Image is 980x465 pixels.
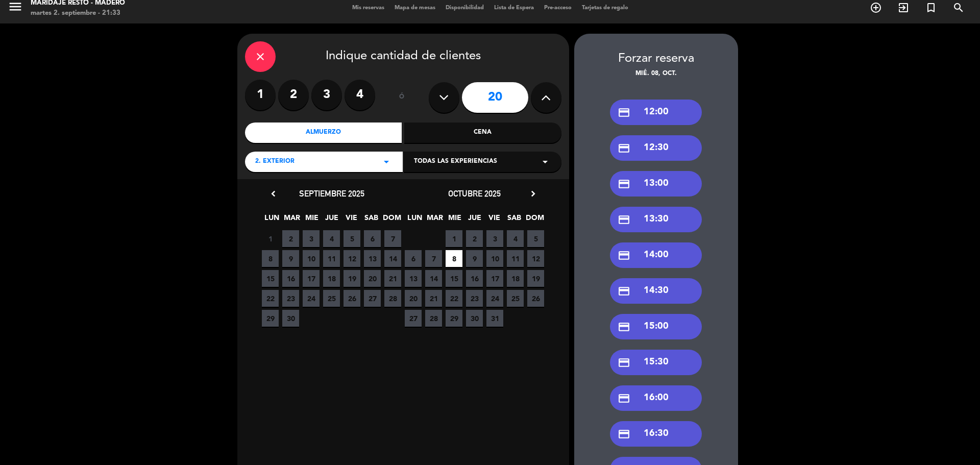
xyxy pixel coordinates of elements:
div: 12:30 [610,135,702,161]
i: credit_card [618,285,630,298]
span: Mapa de mesas [389,5,440,11]
div: Forzar reserva [574,49,738,69]
div: Indique cantidad de clientes [245,41,561,72]
i: exit_to_app [897,2,910,14]
span: 12 [527,250,544,267]
span: 29 [262,310,279,327]
div: ó [385,80,419,115]
i: arrow_drop_down [539,156,551,168]
span: 9 [282,250,299,267]
span: 27 [405,310,422,327]
span: 7 [425,250,442,267]
span: 15 [446,270,462,287]
span: 24 [486,290,503,307]
span: 25 [507,290,524,307]
span: 18 [323,270,340,287]
span: Mis reservas [347,5,389,11]
div: 13:00 [610,171,702,197]
i: credit_card [618,356,630,369]
span: 30 [466,310,483,327]
span: SAB [506,212,523,229]
span: 16 [466,270,483,287]
span: 28 [384,290,401,307]
span: 26 [344,290,360,307]
div: martes 2. septiembre - 21:33 [31,8,125,18]
span: 19 [527,270,544,287]
label: 4 [345,80,375,110]
span: 3 [486,230,503,247]
span: 14 [425,270,442,287]
span: JUE [466,212,483,229]
span: 5 [344,230,360,247]
span: 2. Exterior [255,157,295,167]
span: JUE [323,212,340,229]
span: 30 [282,310,299,327]
i: credit_card [618,428,630,440]
span: VIE [486,212,503,229]
span: 16 [282,270,299,287]
span: 5 [527,230,544,247]
label: 2 [278,80,309,110]
span: 22 [446,290,462,307]
span: 19 [344,270,360,287]
span: DOM [526,212,543,229]
span: DOM [383,212,400,229]
span: 29 [446,310,462,327]
label: 1 [245,80,276,110]
span: 26 [527,290,544,307]
span: 24 [303,290,320,307]
span: 10 [303,250,320,267]
span: 17 [303,270,320,287]
span: 23 [282,290,299,307]
span: Todas las experiencias [414,157,497,167]
i: close [254,51,266,63]
i: chevron_right [528,188,538,199]
i: add_circle_outline [870,2,882,14]
span: 10 [486,250,503,267]
div: mié. 08, oct. [574,69,738,79]
span: SAB [363,212,380,229]
span: MIE [446,212,463,229]
span: 23 [466,290,483,307]
i: search [952,2,965,14]
span: 6 [364,230,381,247]
i: turned_in_not [925,2,937,14]
span: 8 [446,250,462,267]
span: 21 [384,270,401,287]
span: Disponibilidad [440,5,489,11]
span: 21 [425,290,442,307]
i: credit_card [618,213,630,226]
span: septiembre 2025 [299,188,364,199]
span: Lista de Espera [489,5,539,11]
div: Cena [404,123,561,143]
span: octubre 2025 [448,188,501,199]
i: credit_card [618,106,630,119]
div: 16:00 [610,385,702,411]
div: 15:30 [610,350,702,375]
span: 31 [486,310,503,327]
div: 15:00 [610,314,702,339]
span: 12 [344,250,360,267]
span: 2 [282,230,299,247]
i: credit_card [618,392,630,405]
span: 1 [262,230,279,247]
label: 3 [311,80,342,110]
span: 20 [364,270,381,287]
span: 11 [507,250,524,267]
span: 8 [262,250,279,267]
span: 25 [323,290,340,307]
span: 1 [446,230,462,247]
span: 7 [384,230,401,247]
span: 6 [405,250,422,267]
span: 2 [466,230,483,247]
span: MAR [426,212,443,229]
span: MIE [303,212,320,229]
i: chevron_left [268,188,279,199]
span: 22 [262,290,279,307]
span: 18 [507,270,524,287]
div: 14:30 [610,278,702,304]
span: LUN [263,212,280,229]
span: 4 [507,230,524,247]
span: 20 [405,290,422,307]
span: 15 [262,270,279,287]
